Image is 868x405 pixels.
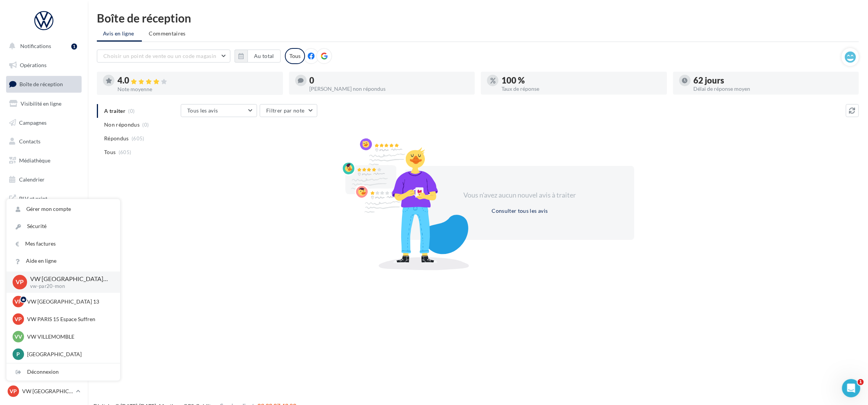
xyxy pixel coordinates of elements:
div: Délai de réponse moyen [694,86,853,92]
a: Opérations [5,57,83,73]
p: VW PARIS 15 Espace Suffren [27,315,111,323]
span: VP [15,298,22,305]
span: Visibilité en ligne [21,100,61,107]
a: Boîte de réception [5,76,83,92]
a: Campagnes [5,115,83,131]
a: Campagnes DataOnDemand [5,216,83,238]
span: (0) [143,122,149,128]
button: Au total [235,50,281,63]
div: Vous n'avez aucun nouvel avis à traiter [454,190,585,200]
span: 1 [858,379,864,385]
span: Boîte de réception [19,81,63,87]
div: 1 [71,43,77,50]
p: VW VILLEMOMBLE [27,333,111,341]
a: VP VW [GEOGRAPHIC_DATA] 20 [6,384,82,399]
button: Choisir un point de vente ou un code magasin [97,50,230,63]
span: Notifications [20,43,51,49]
span: Commentaires [149,30,186,37]
a: Sécurité [6,218,120,235]
span: PLV et print personnalisable [19,193,79,210]
button: Consulter tous les avis [489,206,551,215]
div: 62 jours [694,76,853,85]
div: Déconnexion [6,363,120,381]
span: (605) [119,149,132,155]
iframe: Intercom live chat [842,379,860,397]
div: 100 % [502,76,661,85]
span: VP [16,278,24,286]
p: VW [GEOGRAPHIC_DATA] 13 [27,298,111,305]
a: Aide en ligne [6,252,120,270]
span: Non répondus [104,121,140,129]
button: Au total [248,50,281,63]
p: VW [GEOGRAPHIC_DATA] 20 [22,387,73,395]
span: Tous les avis [187,107,218,114]
span: Tous [104,148,116,156]
div: Tous [285,48,305,64]
span: VP [10,387,17,395]
div: Taux de réponse [502,86,661,92]
span: VV [14,333,22,341]
a: PLV et print personnalisable [5,190,83,213]
span: (605) [132,135,145,141]
a: Médiathèque [5,153,83,169]
div: Boîte de réception [97,12,859,24]
span: Contacts [19,138,40,145]
button: Notifications 1 [5,38,80,54]
a: Contacts [5,133,83,149]
div: [PERSON_NAME] non répondus [310,86,469,92]
p: [GEOGRAPHIC_DATA] [27,350,111,358]
span: Opérations [20,62,47,68]
a: Gérer mon compte [6,201,120,218]
span: Répondus [104,135,129,142]
span: Médiathèque [19,157,50,164]
button: Filtrer par note [260,104,317,117]
div: Note moyenne [117,87,277,92]
span: P [17,350,20,358]
div: 0 [310,76,469,85]
span: VP [15,315,22,323]
span: Choisir un point de vente ou un code magasin [103,53,216,59]
a: Mes factures [6,235,120,252]
button: Tous les avis [181,104,257,117]
a: Calendrier [5,172,83,188]
div: 4.0 [117,76,277,85]
p: VW [GEOGRAPHIC_DATA] 20 [30,275,108,283]
p: vw-par20-mon [30,283,108,290]
span: Campagnes [19,119,47,125]
a: Visibilité en ligne [5,96,83,112]
span: Calendrier [19,176,45,183]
